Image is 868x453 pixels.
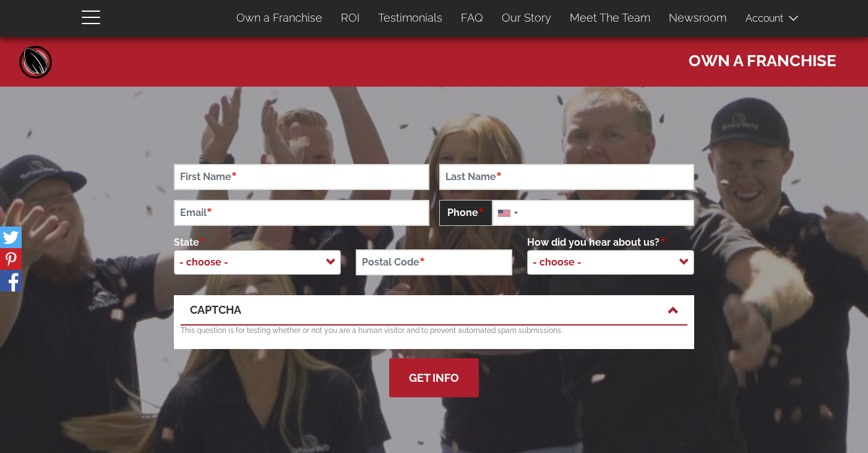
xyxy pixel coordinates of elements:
[439,200,492,226] span: Phone
[356,249,513,275] input: Postal Code
[190,302,679,318] a: CAPTCHA
[389,358,479,397] button: Get Info
[174,236,205,248] span: State
[369,5,452,31] a: Testimonials
[561,5,660,31] a: Meet The Team
[689,45,836,72] span: Own a Franchise
[181,326,688,336] p: This question is for testing whether or not you are a human visitor and to prevent automated spam...
[174,250,341,275] span: - choose -
[227,5,332,31] a: Own a Franchise
[452,5,492,31] a: FAQ
[493,201,522,225] div: United States: +1
[174,250,241,275] span: - choose -
[17,43,54,80] a: Home
[174,200,429,226] input: Email
[528,250,594,275] span: - choose -
[527,250,694,275] span: - choose -
[174,164,429,190] input: First Name
[492,5,561,31] a: Our Story
[527,236,666,248] span: How did you hear about us?
[332,5,369,31] a: ROI
[439,164,695,190] input: Last Name
[660,5,736,31] a: Newsroom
